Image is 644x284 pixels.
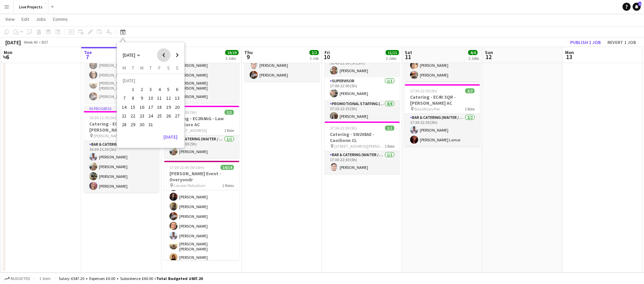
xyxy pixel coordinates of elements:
[173,103,182,111] button: 20-07-2025
[120,103,128,111] span: 14
[84,49,159,103] app-card-role: Promotional Staffing (Exhibition Host)4/407:30-17:30 (10h)[PERSON_NAME][PERSON_NAME][PERSON_NAME]...
[164,171,239,183] h3: [PERSON_NAME] Event - Overyondr
[164,112,172,120] span: 26
[146,94,155,102] button: 10-07-2025
[169,165,204,170] span: 17:30-22:45 (5h15m)
[164,49,239,103] app-card-role: Promotional Staffing (Exhibition Host)4/408:00-13:00 (5h)[PERSON_NAME][PERSON_NAME][PERSON_NAME] ...
[19,15,32,23] a: Edit
[129,112,137,120] span: 22
[138,94,146,102] button: 09-07-2025
[567,38,603,47] button: Publish 1 job
[173,103,181,111] span: 20
[156,276,203,281] span: Total Budgeted £607.20
[138,103,146,111] span: 16
[225,110,234,115] span: 1/1
[146,103,155,111] button: 17-07-2025
[94,133,144,138] span: [PERSON_NAME] LLP, [STREET_ADDRESS]
[84,121,159,133] h3: Catering - EC4Y0AY - [PERSON_NAME] AC
[140,65,144,71] span: W
[220,165,234,170] span: 14/14
[468,50,478,55] span: 4/4
[164,103,172,111] button: 19-07-2025
[386,50,399,55] span: 11/11
[138,121,146,129] span: 30
[174,183,205,188] span: London Palladium
[5,39,21,46] div: [DATE]
[405,94,480,106] h3: Catering - EC4V 3QR - [PERSON_NAME] AC
[147,85,155,93] span: 3
[565,49,574,55] span: Mon
[129,85,137,94] button: 01-07-2025
[122,65,126,71] span: M
[120,120,129,129] button: 28-07-2025
[173,94,181,102] span: 13
[36,16,46,22] span: Jobs
[138,112,146,120] span: 23
[465,106,475,111] span: 1 Role
[59,276,203,281] div: Salary £547.20 + Expenses £0.00 + Subsistence £60.00 =
[164,161,239,260] app-job-card: 17:30-22:45 (5h15m)14/14[PERSON_NAME] Event - Overyondr London Palladium2 Roles[PERSON_NAME][PERS...
[155,85,163,93] span: 4
[50,15,70,23] a: Comms
[309,50,319,55] span: 2/2
[53,16,68,22] span: Comms
[414,106,440,111] span: Blackfriars Pier
[386,56,399,61] div: 2 Jobs
[157,48,170,62] button: Previous month
[222,183,234,188] span: 2 Roles
[147,112,155,120] span: 24
[405,49,412,55] span: Sat
[405,84,480,146] app-job-card: 17:30-22:30 (5h)2/2Catering - EC4V 3QR - [PERSON_NAME] AC Blackfriars Pier1 RoleBar & Catering (W...
[224,128,234,133] span: 1 Role
[89,115,116,120] span: 16:30-21:30 (5h)
[149,65,152,71] span: T
[155,103,164,111] button: 18-07-2025
[225,50,239,55] span: 19/19
[173,85,181,93] span: 6
[164,85,172,94] button: 05-07-2025
[129,120,137,129] button: 29-07-2025
[325,19,400,119] app-job-card: Updated16:45-22:15 (5h30m)10/10[PERSON_NAME] Event - Overyondr [GEOGRAPHIC_DATA]3 RolesEvents (Ev...
[147,121,155,129] span: 31
[120,103,129,111] button: 14-07-2025
[155,94,164,102] button: 11-07-2025
[385,126,394,131] span: 1/1
[129,103,137,111] span: 15
[129,85,137,93] span: 1
[146,85,155,94] button: 03-07-2025
[123,52,135,58] span: [DATE]
[325,122,400,174] app-job-card: 17:30-22:30 (5h)1/1Catering - SW208AE - Caoilionn CL [STREET_ADDRESS][PERSON_NAME]1 RoleBar & Cat...
[564,53,574,61] span: 13
[155,111,164,120] button: 25-07-2025
[146,111,155,120] button: 24-07-2025
[22,40,39,45] span: Week 40
[325,77,400,100] app-card-role: Supervisor1/117:00-22:00 (5h)[PERSON_NAME]
[84,106,159,111] div: In progress
[173,94,182,102] button: 13-07-2025
[243,53,253,61] span: 9
[129,94,137,102] span: 8
[37,276,53,281] span: 1 item
[164,106,239,158] app-job-card: 17:00-22:00 (5h)1/1Catering - EC2N4AG - Law Debenture AC [STREET_ADDRESS]1 RoleBar & Catering (Wa...
[638,2,641,6] span: 1
[84,141,159,193] app-card-role: Bar & Catering (Waiter / waitress)4/416:30-21:30 (5h)[PERSON_NAME][PERSON_NAME][PERSON_NAME][PERS...
[164,122,239,264] app-card-role: [PERSON_NAME][PERSON_NAME][PERSON_NAME][PERSON_NAME][PERSON_NAME][PERSON_NAME][PERSON_NAME][PERSO...
[244,49,319,82] app-card-role: Promotional Staffing (Exhibition Host)2/219:15-01:00 (5h45m)[PERSON_NAME][PERSON_NAME]
[42,40,48,45] div: BST
[167,65,170,71] span: S
[155,85,164,94] button: 04-07-2025
[485,49,493,55] span: Sun
[155,94,163,102] span: 11
[325,49,330,55] span: Fri
[83,53,92,61] span: 7
[146,120,155,129] button: 31-07-2025
[244,49,253,55] span: Thu
[605,38,639,47] button: Revert 1 job
[226,56,238,61] div: 3 Jobs
[138,111,146,120] button: 23-07-2025
[155,112,163,120] span: 25
[132,65,134,71] span: T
